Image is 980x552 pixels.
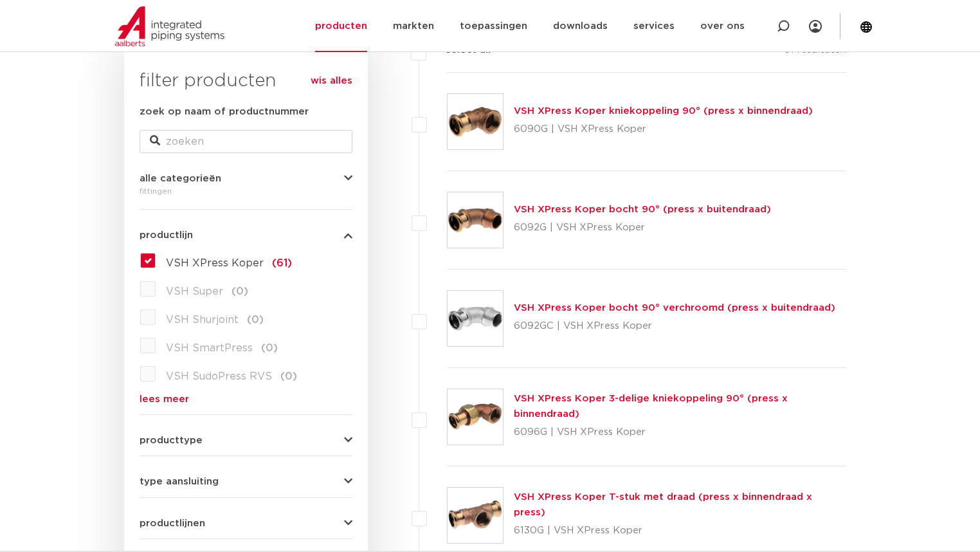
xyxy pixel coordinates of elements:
[140,104,309,120] label: zoek op naam of productnummer
[261,343,278,353] span: (0)
[514,520,846,541] p: 6130G | VSH XPress Koper
[514,422,846,443] p: 6096G | VSH XPress Koper
[140,174,352,183] button: alle categorieën
[140,174,221,183] span: alle categorieën
[140,436,352,445] button: producttype
[280,371,297,382] span: (0)
[448,94,503,149] img: Thumbnail for VSH XPress Koper kniekoppeling 90° (press x binnendraad)
[514,394,788,419] a: VSH XPress Koper 3-delige kniekoppeling 90° (press x binnendraad)
[311,73,352,89] a: wis alles
[166,371,272,382] span: VSH SudoPress RVS
[448,291,503,346] img: Thumbnail for VSH XPress Koper bocht 90° verchroomd (press x buitendraad)
[784,42,846,62] p: 61 resultaten
[140,230,193,240] span: productlijn
[166,315,239,325] span: VSH Shurjoint
[140,68,352,94] h3: filter producten
[514,303,835,313] a: VSH XPress Koper bocht 90° verchroomd (press x buitendraad)
[140,436,203,445] span: producttype
[272,258,292,268] span: (61)
[448,192,503,248] img: Thumbnail for VSH XPress Koper bocht 90° (press x buitendraad)
[140,130,352,153] input: zoeken
[166,343,253,353] span: VSH SmartPress
[140,230,352,240] button: productlijn
[140,394,352,404] a: lees meer
[140,477,352,486] button: type aansluiting
[448,389,503,445] img: Thumbnail for VSH XPress Koper 3-delige kniekoppeling 90° (press x binnendraad)
[166,258,264,268] span: VSH XPress Koper
[140,519,352,528] button: productlijnen
[514,217,771,238] p: 6092G | VSH XPress Koper
[514,106,813,116] a: VSH XPress Koper kniekoppeling 90° (press x binnendraad)
[140,477,219,486] span: type aansluiting
[140,519,205,528] span: productlijnen
[247,315,264,325] span: (0)
[514,316,835,336] p: 6092GC | VSH XPress Koper
[166,286,223,297] span: VSH Super
[140,183,352,199] div: fittingen
[514,492,812,517] a: VSH XPress Koper T-stuk met draad (press x binnendraad x press)
[448,488,503,543] img: Thumbnail for VSH XPress Koper T-stuk met draad (press x binnendraad x press)
[514,119,813,140] p: 6090G | VSH XPress Koper
[231,286,248,297] span: (0)
[514,205,771,214] a: VSH XPress Koper bocht 90° (press x buitendraad)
